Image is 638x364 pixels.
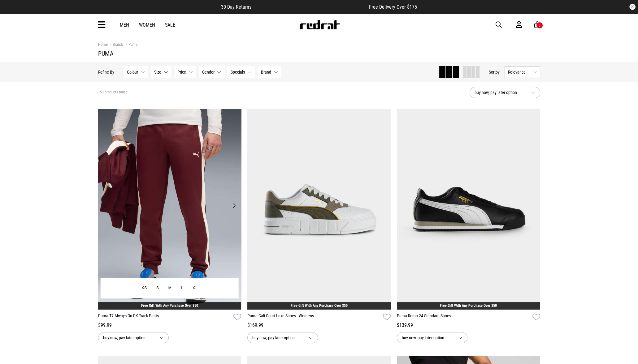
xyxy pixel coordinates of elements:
[397,109,540,310] img: Puma Roma 24 Standard Shoes in Multi
[98,332,169,343] button: buy now, pay later option
[505,66,540,78] button: Relevance
[231,70,245,75] span: Specials
[397,322,540,329] div: $139.99
[103,334,154,341] span: buy now, pay later option
[177,70,186,75] span: Price
[139,22,155,28] a: Women
[247,322,391,329] div: $169.99
[154,70,161,75] span: Size
[264,4,357,10] iframe: Customer reviews powered by Trustpilot
[127,70,138,75] span: Colour
[98,50,540,57] h1: Puma
[247,109,391,310] img: Puma Cali Court Luxe Shoes - Womens in White
[252,334,304,341] span: buy now, pay later option
[247,332,318,343] button: buy now, pay later option
[174,66,196,78] button: Price
[508,70,530,75] span: Relevance
[475,89,526,96] span: buy now, pay later option
[165,22,175,28] a: Sale
[261,70,271,75] span: Brand
[164,283,176,294] button: M
[152,283,164,294] button: S
[124,42,137,48] a: Puma
[496,70,500,75] span: by
[101,202,109,209] button: Previous
[141,303,198,308] a: Free Gift With Any Purchase Over $50
[539,23,540,28] div: 6
[402,334,453,341] span: buy now, pay later option
[227,66,255,78] button: Specials
[440,303,497,308] a: Free Gift With Any Purchase Over $50
[397,332,467,343] button: buy now, pay later option
[124,66,148,78] button: Colour
[98,109,241,310] img: Puma T7 Always On Dk Track Pants in Maroon
[489,68,500,76] button: Sortby
[5,2,24,21] button: Open LiveChat chat widget
[221,4,251,10] span: 30 Day Returns
[470,87,540,98] button: buy now, pay later option
[199,66,225,78] button: Gender
[397,313,530,322] a: Puma Roma 24 Standard Shoes
[534,22,540,28] a: 6
[98,90,128,95] span: 153 products found
[176,283,188,294] button: L
[202,70,215,75] span: Gender
[247,313,380,322] a: Puma Cali Court Luxe Shoes - Womens
[290,303,347,308] a: Free Gift With Any Purchase Over $50
[230,202,238,209] button: Next
[188,283,202,294] button: XL
[137,283,152,294] button: XS
[299,20,340,29] img: Redrat logo
[120,22,129,28] a: Men
[258,66,281,78] button: Brand
[98,322,241,329] div: $99.99
[98,313,231,322] a: Puma T7 Always On DK Track Pants
[151,66,171,78] button: Size
[369,4,417,10] span: Free Delivery Over $175
[98,70,114,75] p: Refine By
[98,42,108,47] a: Home
[108,42,124,48] a: Brands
